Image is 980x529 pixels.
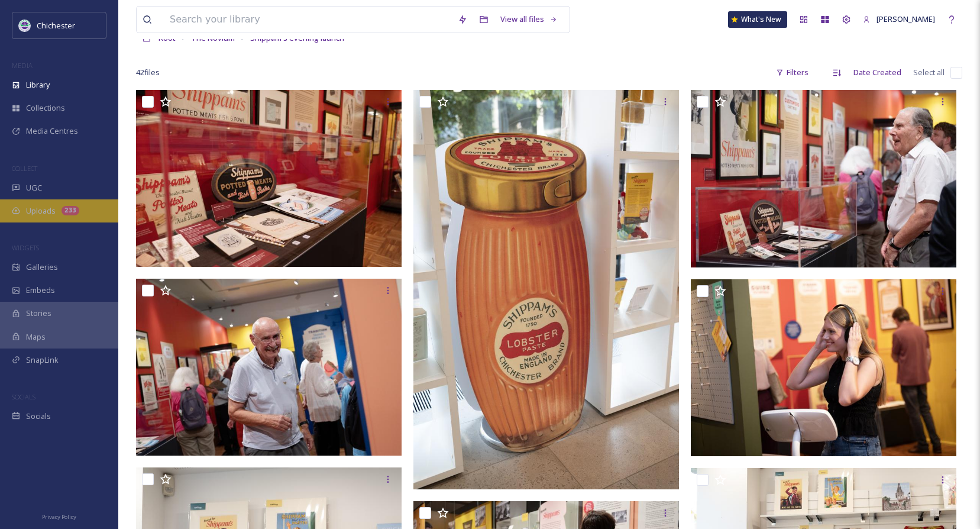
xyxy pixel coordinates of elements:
[26,308,51,319] span: Stories
[12,243,39,252] span: WIDGETS
[136,67,160,78] span: 42 file s
[37,20,75,31] span: Chichester
[164,7,452,33] input: Search your library
[12,164,37,173] span: COLLECT
[728,11,787,28] a: What's New
[26,182,42,193] span: UGC
[42,513,76,521] span: Privacy Policy
[136,90,402,267] img: ext_1752650259.460964_anna@anna-mariephotography.co.uk-043.jpg
[691,90,956,267] img: ext_1752650258.101454_anna@anna-mariephotography.co.uk-041.jpg
[770,61,814,84] div: Filters
[857,8,941,31] a: [PERSON_NAME]
[876,14,935,24] span: [PERSON_NAME]
[26,205,56,217] span: Uploads
[26,125,78,137] span: Media Centres
[413,90,679,489] img: ext_1752650258.467548_anna@anna-mariephotography.co.uk-042.jpg
[19,20,31,31] img: Logo_of_Chichester_District_Council.png
[494,8,564,31] a: View all files
[26,79,50,91] span: Library
[26,285,55,296] span: Embeds
[62,206,79,215] div: 233
[848,61,907,84] div: Date Created
[691,279,956,456] img: ext_1752650253.932478_anna@anna-mariephotography.co.uk-038.jpg
[26,354,59,366] span: SnapLink
[42,509,76,523] a: Privacy Policy
[136,279,402,456] img: ext_1752650256.240968_anna@anna-mariephotography.co.uk-040.jpg
[26,331,46,343] span: Maps
[26,102,65,114] span: Collections
[913,67,945,78] span: Select all
[12,392,35,401] span: SOCIALS
[12,61,33,70] span: MEDIA
[26,411,51,422] span: Socials
[26,262,58,273] span: Galleries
